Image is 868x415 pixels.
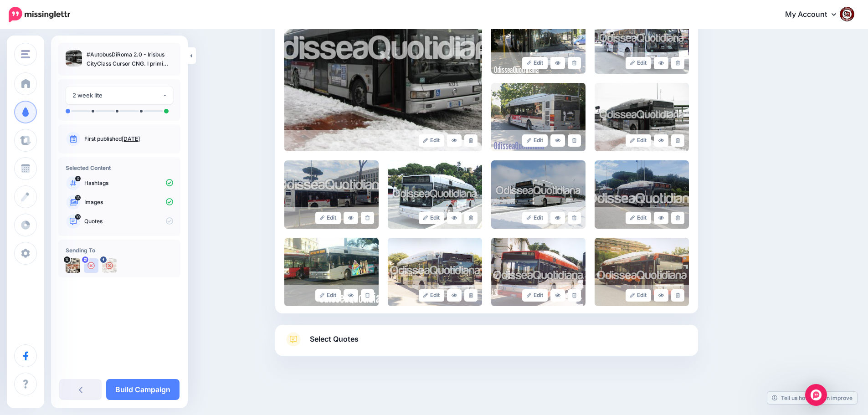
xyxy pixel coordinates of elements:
[284,160,379,229] img: 05bf4467907770ebb8e1f1c68b5f916e_large.jpg
[21,50,30,58] img: menu.png
[75,195,81,200] span: 13
[72,90,162,101] div: 2 week lite
[595,238,689,306] img: f59a155f192aae1b1b6f38e16adf7d54_large.jpg
[522,212,548,224] a: Edit
[522,134,548,147] a: Edit
[491,238,586,306] img: 32cbcdffe53f85054bfb431fbbce843c_large.jpg
[626,57,652,69] a: Edit
[66,247,173,254] h4: Sending To
[315,212,341,224] a: Edit
[805,384,827,406] div: Open Intercom Messenger
[522,289,548,302] a: Edit
[122,135,140,142] a: [DATE]
[102,258,117,273] img: 463453305_2684324355074873_6393692129472495966_n-bsa154739.jpg
[388,160,482,229] img: c4a1b13ab119671ac030c88366036bd5_large.jpg
[491,5,586,74] img: ab5e801c517ac3fdbdb32565ec7544a6_large.jpg
[87,50,173,68] p: #AutobusDiRoma 2.0 - Irisbus CityClass Cursor CNG. I primi bus a metano di [GEOGRAPHIC_DATA]
[626,212,652,224] a: Edit
[595,160,689,229] img: 8092e7da235ae5f0c2c83bb67b952b5e_large.jpg
[284,238,379,306] img: 59a8566de95af303e7d713b60c9e8519_large.jpg
[522,57,548,69] a: Edit
[84,179,173,187] p: Hashtags
[626,134,652,147] a: Edit
[284,332,689,356] a: Select Quotes
[66,50,82,67] img: d6cacfe89540eacfaa2d974449175ffc_thumb.jpg
[9,7,70,22] img: Missinglettr
[419,134,445,147] a: Edit
[491,160,586,229] img: 1ab685f65b9883ef1848af618da8f9c4_large.jpg
[84,258,98,273] img: user_default_image.png
[284,5,482,151] img: d6cacfe89540eacfaa2d974449175ffc_large.jpg
[84,198,173,206] p: Images
[75,214,81,220] span: 10
[491,83,586,151] img: a45748c810d226561016986ee059b56e_large.jpg
[84,135,173,143] p: First published
[66,258,80,273] img: uTTNWBrh-84924.jpeg
[66,87,173,104] button: 2 week lite
[626,289,652,302] a: Edit
[419,289,445,302] a: Edit
[388,238,482,306] img: 1358d76cb621334f3b6508bf54599a76_large.jpg
[75,176,81,181] span: 0
[595,5,689,74] img: 3c59f65c331839cf2e6208e8638a02c2_large.jpg
[310,333,359,345] span: Select Quotes
[767,392,857,404] a: Tell us how we can improve
[776,4,854,26] a: My Account
[66,164,173,171] h4: Selected Content
[595,83,689,151] img: 39b63320c1fb63850e6319ad6ee0b717_large.jpg
[419,212,445,224] a: Edit
[315,289,341,302] a: Edit
[84,217,173,225] p: Quotes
